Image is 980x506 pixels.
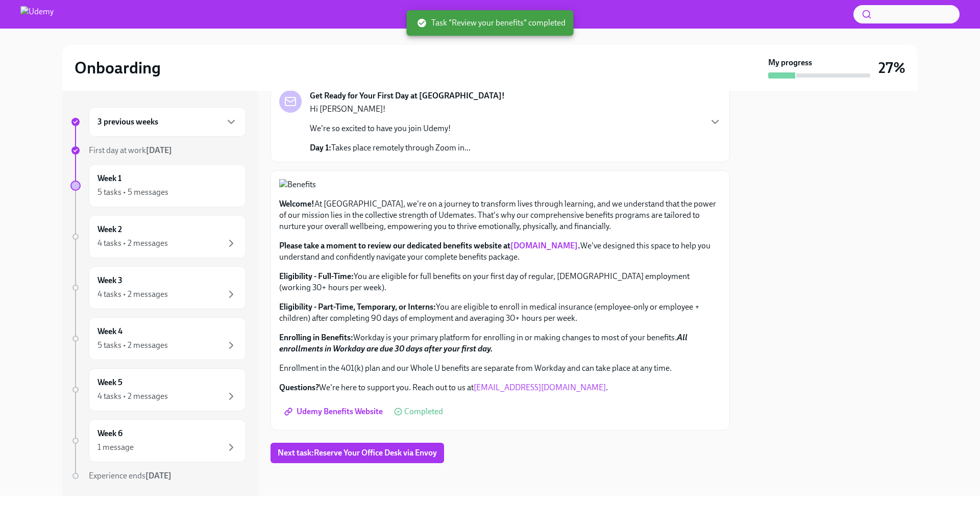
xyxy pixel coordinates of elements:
[97,238,168,249] div: 4 tasks • 2 messages
[279,302,436,312] strong: Eligibility - Part-Time, Temporary, or Interns:
[279,199,314,209] strong: Welcome!
[97,275,122,286] h6: Week 3
[20,6,54,22] img: Udemy
[279,401,390,422] a: Udemy Benefits Website
[97,377,122,388] h6: Week 5
[97,289,168,300] div: 4 tasks • 2 messages
[279,363,721,374] p: Enrollment in the 401(k) plan and our Whole U benefits are separate from Workday and can take pla...
[89,107,246,137] div: 3 previous weeks
[404,408,443,416] span: Completed
[146,145,172,155] strong: [DATE]
[417,17,566,29] span: Task "Review your benefits" completed
[279,301,721,324] p: You are eligible to enroll in medical insurance (employee-only or employee + children) after comp...
[279,333,353,342] strong: Enrolling in Benefits:
[286,407,383,417] span: Udemy Benefits Website
[97,428,122,439] h6: Week 6
[271,443,444,463] button: Next task:Reserve Your Office Desk via Envoy
[310,104,471,115] p: Hi [PERSON_NAME]!
[279,240,721,263] p: We've designed this space to help you understand and confidently navigate your complete benefits ...
[70,266,246,309] a: Week 34 tasks • 2 messages
[279,271,721,293] p: You are eligible for full benefits on your first day of regular, [DEMOGRAPHIC_DATA] employment (w...
[89,145,172,155] span: First day at work
[97,224,122,235] h6: Week 2
[97,391,168,402] div: 4 tasks • 2 messages
[279,198,721,232] p: At [GEOGRAPHIC_DATA], we're on a journey to transform lives through learning, and we understand t...
[279,271,354,281] strong: Eligibility - Full-Time:
[279,179,721,190] button: Zoom image
[70,145,246,156] a: First day at work[DATE]
[279,332,721,355] p: Workday is your primary platform for enrolling in or making changes to most of your benefits.
[97,187,168,198] div: 5 tasks • 5 messages
[278,448,437,458] span: Next task : Reserve Your Office Desk via Envoy
[510,241,578,250] a: [DOMAIN_NAME]
[89,471,171,480] span: Experience ends
[279,382,721,393] p: We're here to support you. Reach out to us at .
[70,317,246,360] a: Week 45 tasks • 2 messages
[97,442,134,453] div: 1 message
[145,471,171,480] strong: [DATE]
[70,164,246,207] a: Week 15 tasks • 5 messages
[279,383,319,392] strong: Questions?
[70,368,246,411] a: Week 54 tasks • 2 messages
[70,419,246,462] a: Week 61 message
[310,90,505,102] strong: Get Ready for Your First Day at [GEOGRAPHIC_DATA]!
[310,143,331,153] strong: Day 1:
[878,59,905,77] h3: 27%
[310,142,471,154] p: Takes place remotely through Zoom in...
[97,326,122,337] h6: Week 4
[70,215,246,258] a: Week 24 tasks • 2 messages
[310,123,471,134] p: We're so excited to have you join Udemy!
[75,58,161,78] h2: Onboarding
[474,383,606,392] a: [EMAIL_ADDRESS][DOMAIN_NAME]
[768,57,812,68] strong: My progress
[97,173,121,184] h6: Week 1
[279,241,580,250] strong: Please take a moment to review our dedicated benefits website at .
[97,340,168,351] div: 5 tasks • 2 messages
[97,116,158,128] h6: 3 previous weeks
